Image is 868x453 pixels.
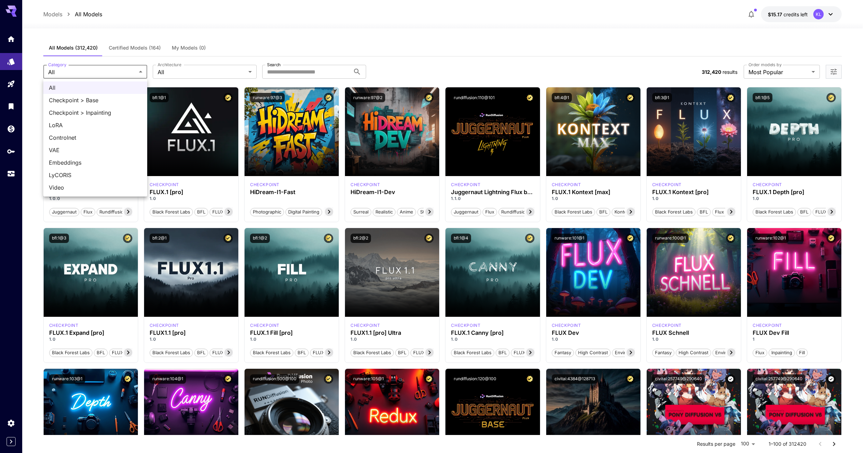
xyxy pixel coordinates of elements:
[49,84,142,92] span: All
[49,146,142,154] span: VAE
[49,171,142,179] span: LyCORIS
[49,183,142,192] span: Video
[49,158,142,167] span: Embeddings
[49,133,142,142] span: Controlnet
[49,96,142,104] span: Checkpoint > Base
[49,108,142,117] span: Checkpoint > Inpainting
[49,121,142,129] span: LoRA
